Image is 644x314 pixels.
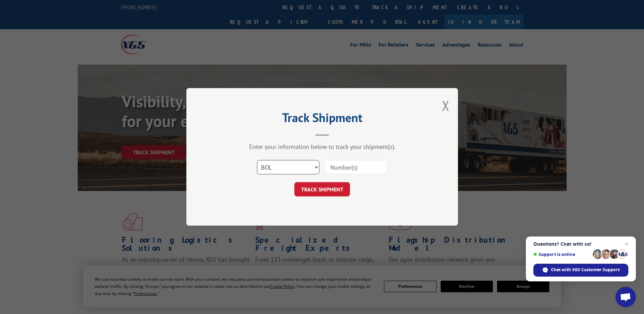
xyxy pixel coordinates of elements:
[220,143,424,151] div: Enter your information below to track your shipment(s).
[294,182,350,197] button: TRACK SHIPMENT
[325,160,387,175] input: Number(s)
[533,264,628,277] div: Chat with XGS Customer Support
[615,287,636,307] div: Open chat
[533,241,628,247] span: Questions? Chat with us!
[442,97,449,115] button: Close modal
[551,267,620,273] span: Chat with XGS Customer Support
[533,252,590,257] span: Support is online
[623,240,631,248] span: Close chat
[220,113,424,126] h2: Track Shipment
